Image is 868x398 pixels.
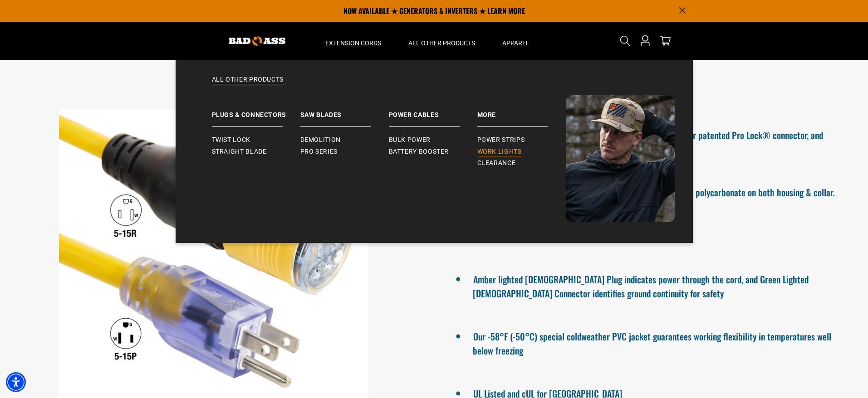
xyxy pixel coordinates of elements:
[477,146,566,158] a: Work Lights
[473,327,837,357] li: Our -58°F (-50°C) special coldweather PVC jacket guarantees working flexibility in temperatures w...
[477,157,566,169] a: Clearance
[212,95,300,127] a: Plugs & Connectors
[212,134,300,146] a: Twist Lock
[473,270,837,300] li: Amber lighted [DEMOGRAPHIC_DATA] Plug indicates power through the cord, and Green Lighted [DEMOGR...
[300,148,338,156] span: Pro Series
[300,136,341,144] span: Demolition
[194,75,675,95] a: All Other Products
[638,22,652,60] a: Open this option
[229,36,285,46] img: Bad Ass Extension Cords
[389,146,477,158] a: Battery Booster
[212,146,300,158] a: Straight Blade
[477,136,525,144] span: Power Strips
[389,95,477,127] a: Power Cables
[618,34,633,48] summary: Search
[566,95,675,222] img: Bad Ass Extension Cords
[300,95,389,127] a: Saw Blades
[658,35,672,46] a: cart
[395,22,489,60] summary: All Other Products
[212,148,267,156] span: Straight Blade
[300,146,389,158] a: Pro Series
[312,22,395,60] summary: Extension Cords
[389,136,431,144] span: Bulk Power
[477,159,516,167] span: Clearance
[408,39,475,47] span: All Other Products
[325,39,381,47] span: Extension Cords
[389,134,477,146] a: Bulk Power
[300,134,389,146] a: Demolition
[477,148,522,156] span: Work Lights
[477,134,566,146] a: Power Strips
[477,95,566,127] a: Battery Booster More Power Strips
[489,22,543,60] summary: Apparel
[6,372,26,392] div: Accessibility Menu
[212,136,250,144] span: Twist Lock
[389,148,449,156] span: Battery Booster
[502,39,530,47] span: Apparel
